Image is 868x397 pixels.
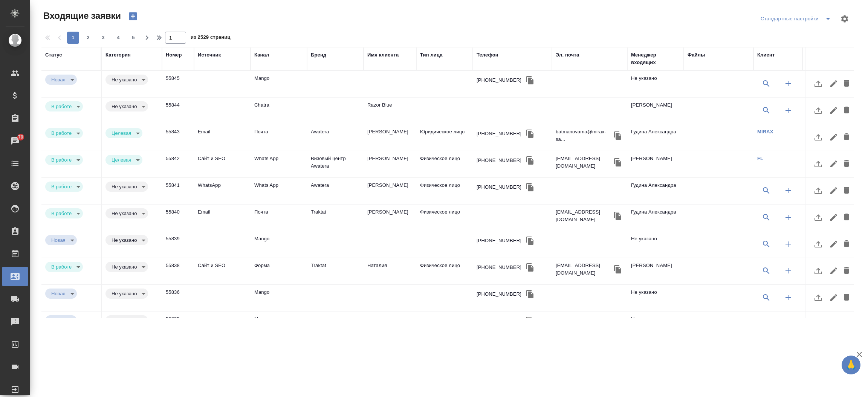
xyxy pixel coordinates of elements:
[477,237,521,244] div: [PHONE_NUMBER]
[49,76,68,83] button: Новая
[556,155,612,170] p: [EMAIL_ADDRESS][DOMAIN_NAME]
[477,290,521,298] div: [PHONE_NUMBER]
[612,264,623,275] button: Скопировать
[124,10,142,23] button: Создать
[627,231,684,258] td: Не указано
[524,182,536,193] button: Скопировать
[827,155,840,173] button: Редактировать
[251,311,307,338] td: Mango
[254,51,269,59] div: Канал
[827,235,840,253] button: Редактировать
[127,34,139,41] span: 5
[45,235,77,245] div: Новая
[840,262,853,280] button: Удалить
[827,182,840,200] button: Редактировать
[105,182,148,192] div: Новая
[109,130,133,136] button: Целевая
[251,151,307,177] td: Whats App
[759,13,836,25] div: split button
[105,315,148,325] div: Новая
[827,289,840,307] button: Редактировать
[524,155,536,166] button: Скопировать
[45,182,83,192] div: Новая
[420,51,443,59] div: Тип лица
[105,101,148,111] div: Новая
[127,32,139,44] button: 5
[627,258,684,284] td: [PERSON_NAME]
[45,315,77,325] div: Новая
[612,210,623,221] button: Скопировать
[627,151,684,177] td: [PERSON_NAME]
[251,231,307,258] td: Mango
[105,208,148,218] div: Новая
[49,264,74,270] button: В работе
[556,51,579,59] div: Эл. почта
[840,315,853,333] button: Удалить
[779,182,797,200] button: Создать клиента
[809,289,827,307] button: Загрузить файл
[416,151,473,177] td: Физическое лицо
[477,183,521,191] div: [PHONE_NUMBER]
[251,258,307,284] td: Форма
[45,289,77,299] div: Новая
[779,235,797,253] button: Создать клиента
[631,51,680,66] div: Менеджер входящих
[416,124,473,151] td: Юридическое лицо
[45,208,83,218] div: Новая
[162,71,194,97] td: 55845
[612,130,623,141] button: Скопировать
[809,208,827,226] button: Загрузить файл
[109,264,139,270] button: Не указано
[757,235,775,253] button: Выбрать клиента
[627,178,684,204] td: Гудина Александра
[105,128,142,138] div: Новая
[49,317,68,324] button: Новая
[524,315,536,327] button: Скопировать
[162,205,194,231] td: 55840
[779,262,797,280] button: Создать клиента
[109,183,139,190] button: Не указано
[627,124,684,151] td: Гудина Александра
[109,210,139,217] button: Не указано
[45,155,83,165] div: Новая
[524,128,536,139] button: Скопировать
[112,34,124,41] span: 4
[194,178,251,204] td: WhatsApp
[836,10,854,28] span: Настроить таблицу
[109,237,139,243] button: Не указано
[524,235,536,246] button: Скопировать
[556,262,612,277] p: [EMAIL_ADDRESS][DOMAIN_NAME]
[757,208,775,226] button: Выбрать клиента
[524,262,536,273] button: Скопировать
[162,151,194,177] td: 55842
[809,262,827,280] button: Загрузить файл
[840,182,853,200] button: Удалить
[477,130,521,137] div: [PHONE_NUMBER]
[556,208,612,223] p: [EMAIL_ADDRESS][DOMAIN_NAME]
[162,124,194,151] td: 55843
[809,155,827,173] button: Загрузить файл
[416,205,473,231] td: Физическое лицо
[109,76,139,83] button: Не указано
[105,51,131,59] div: Категория
[809,75,827,93] button: Загрузить файл
[757,182,775,200] button: Выбрать клиента
[194,205,251,231] td: Email
[251,124,307,151] td: Почта
[109,157,133,163] button: Целевая
[757,75,775,93] button: Выбрать клиента
[827,262,840,280] button: Редактировать
[556,128,612,143] p: batmanovama@mirax-sa...
[82,32,94,44] button: 2
[757,129,773,134] a: MIRAX
[191,33,231,44] span: из 2529 страниц
[612,157,623,168] button: Скопировать
[311,51,326,59] div: Бренд
[105,262,148,272] div: Новая
[162,178,194,204] td: 55841
[49,103,74,110] button: В работе
[840,289,853,307] button: Удалить
[364,258,416,284] td: Наталия
[307,258,364,284] td: Traktat
[840,128,853,146] button: Удалить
